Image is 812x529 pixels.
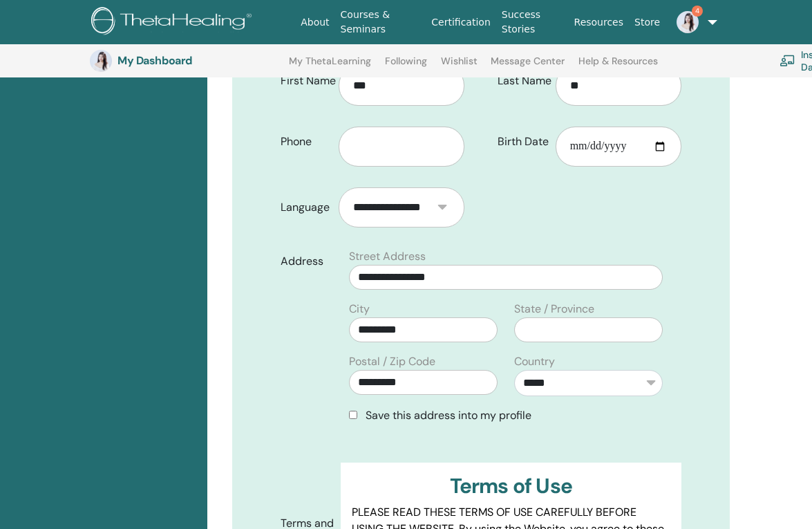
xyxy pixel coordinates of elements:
[692,6,703,17] span: 4
[487,129,556,155] label: Birth Date
[349,301,370,317] label: City
[289,55,371,77] a: My ThetaLearning
[349,353,435,370] label: Postal / Zip Code
[91,7,256,38] img: logo.png
[366,408,531,423] span: Save this address into my profile
[629,10,665,35] a: Store
[385,55,427,77] a: Following
[487,68,556,94] label: Last Name
[270,194,339,221] label: Language
[349,248,426,265] label: Street Address
[295,10,334,35] a: About
[426,10,495,35] a: Certification
[335,2,426,42] a: Courses & Seminars
[270,248,341,275] label: Address
[441,55,478,77] a: Wishlist
[117,54,256,67] h3: My Dashboard
[569,10,630,35] a: Resources
[90,50,112,72] img: default.jpg
[677,11,699,33] img: default.jpg
[496,2,569,42] a: Success Stories
[514,301,594,317] label: State / Province
[578,55,658,77] a: Help & Resources
[270,129,339,155] label: Phone
[514,353,555,370] label: Country
[780,55,795,66] img: chalkboard-teacher.svg
[491,55,565,77] a: Message Center
[352,474,670,499] h3: Terms of Use
[270,68,339,94] label: First Name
